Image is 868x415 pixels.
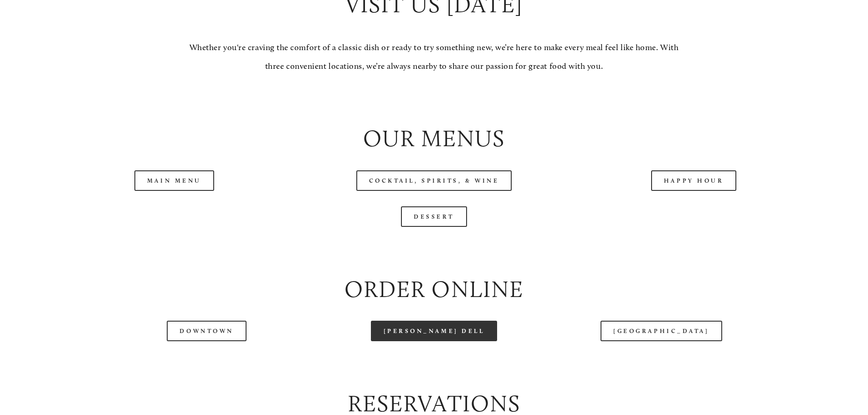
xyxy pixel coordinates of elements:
h2: Order Online [52,273,816,306]
a: Dessert [401,206,467,227]
a: Main Menu [134,170,214,191]
a: [GEOGRAPHIC_DATA] [601,321,722,341]
a: [PERSON_NAME] Dell [371,321,498,341]
a: Downtown [167,321,246,341]
a: Happy Hour [651,170,737,191]
a: Cocktail, Spirits, & Wine [356,170,512,191]
h2: Our Menus [52,123,816,155]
